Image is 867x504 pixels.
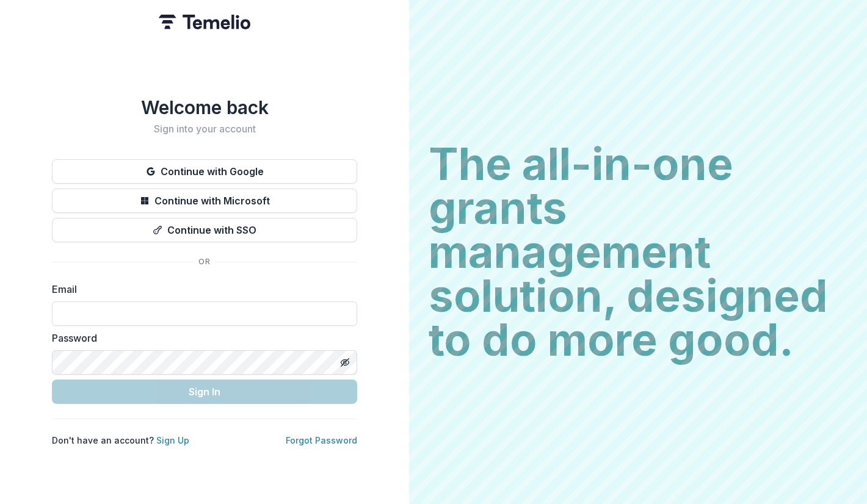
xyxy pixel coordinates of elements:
h1: Welcome back [52,96,357,118]
button: Continue with SSO [52,218,357,242]
label: Password [52,331,350,345]
a: Forgot Password [286,435,357,445]
button: Sign In [52,380,357,404]
h2: Sign into your account [52,123,357,135]
button: Continue with Google [52,159,357,184]
p: Don't have an account? [52,434,189,447]
a: Sign Up [156,435,189,445]
button: Toggle password visibility [335,353,355,372]
label: Email [52,282,350,297]
button: Continue with Microsoft [52,189,357,213]
img: Temelio [159,15,250,29]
